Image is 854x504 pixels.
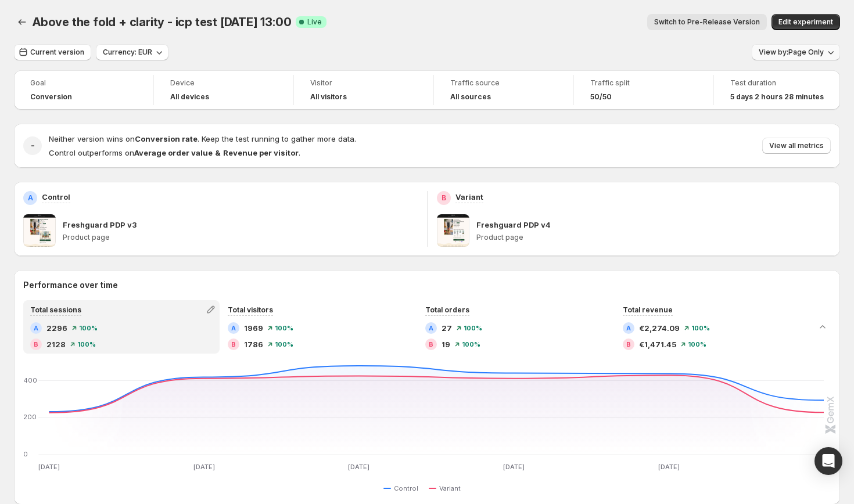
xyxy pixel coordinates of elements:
span: 1786 [244,339,263,350]
h2: - [31,140,35,152]
strong: & [215,148,221,157]
span: 100 % [691,325,710,332]
span: Edit experiment [778,17,833,27]
h2: A [231,325,236,332]
button: Variant [429,481,465,495]
span: Conversion [30,92,72,102]
button: View by:Page Only [752,44,840,60]
span: Live [307,17,322,27]
p: Variant [455,191,483,203]
span: 100 % [275,341,293,348]
button: Collapse chart [814,319,831,335]
span: Current version [30,48,84,57]
span: 19 [442,339,450,350]
span: €1,471.45 [639,339,676,350]
text: [DATE] [193,463,215,471]
a: Traffic split50/50 [590,77,697,103]
button: Switch to Pre-Release Version [647,14,767,30]
button: Currency: EUR [96,44,168,60]
p: Control [42,191,70,203]
span: 100 % [462,341,480,348]
span: Variant [439,484,461,493]
span: €2,274.09 [639,322,680,334]
h2: A [34,325,38,332]
span: View all metrics [769,141,824,150]
a: GoalConversion [30,77,137,103]
text: 0 [23,450,28,458]
span: Device [170,78,277,88]
span: Control [394,484,418,493]
p: Product page [476,233,831,242]
strong: Average order value [134,148,213,157]
span: Total revenue [623,305,673,314]
span: Total orders [425,305,469,314]
strong: Conversion rate [135,134,198,143]
a: Test duration5 days 2 hours 28 minutes [730,77,824,103]
h2: A [429,325,433,332]
span: Above the fold + clarity - icp test [DATE] 13:00 [33,15,291,29]
span: 5 days 2 hours 28 minutes [730,92,824,102]
p: Freshguard PDP v4 [476,219,551,231]
text: 200 [23,413,37,421]
h2: A [626,325,631,332]
text: [DATE] [348,463,369,471]
h2: B [34,341,38,348]
strong: Revenue per visitor [223,148,299,157]
p: Freshguard PDP v3 [63,219,137,231]
h2: B [442,193,446,203]
span: 50/50 [590,92,612,102]
span: 100 % [464,325,482,332]
span: 2128 [46,339,66,350]
span: Total sessions [30,305,81,314]
span: View by: Page Only [759,48,824,57]
text: [DATE] [658,463,680,471]
text: [DATE] [38,463,60,471]
span: 2296 [46,322,67,334]
h4: All visitors [310,92,347,102]
button: View all metrics [762,138,831,154]
div: Open Intercom Messenger [814,447,842,475]
a: DeviceAll devices [170,77,277,103]
span: Switch to Pre-Release Version [654,17,760,27]
a: Traffic sourceAll sources [450,77,557,103]
button: Back [14,14,30,30]
img: Freshguard PDP v4 [437,214,469,247]
span: Traffic split [590,78,697,88]
h4: All sources [450,92,491,102]
h2: B [231,341,236,348]
span: 27 [442,322,452,334]
h2: Performance over time [23,279,831,291]
span: 100 % [77,341,96,348]
h2: A [28,193,33,203]
text: [DATE] [503,463,525,471]
button: Control [383,481,423,495]
span: Test duration [730,78,824,88]
span: 100 % [275,325,293,332]
button: Current version [14,44,91,60]
h2: B [429,341,433,348]
span: Goal [30,78,137,88]
a: VisitorAll visitors [310,77,417,103]
button: Edit experiment [772,14,840,30]
span: Traffic source [450,78,557,88]
span: Currency: EUR [103,48,152,57]
span: 100 % [688,341,706,348]
span: Neither version wins on . Keep the test running to gather more data. [49,134,356,143]
span: 100 % [79,325,98,332]
h2: B [626,341,631,348]
span: Total visitors [228,305,273,314]
img: Freshguard PDP v3 [23,214,56,247]
span: Visitor [310,78,417,88]
span: 1969 [244,322,263,334]
text: 400 [23,376,37,384]
p: Product page [63,233,418,242]
h4: All devices [170,92,209,102]
span: Control outperforms on . [49,148,300,157]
